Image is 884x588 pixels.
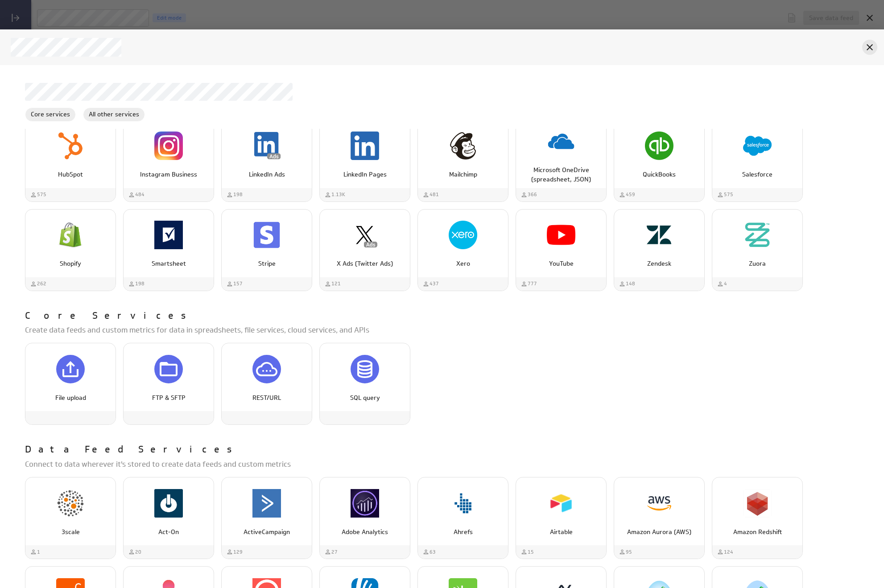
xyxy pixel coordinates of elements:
[547,127,575,156] img: image2781635771185835885.png
[324,191,345,198] div: Used by 1,134 customers
[449,132,477,160] img: image1629079199996430842.png
[331,191,345,198] span: 1.13K
[645,489,673,518] img: image6239696482622088708.png
[624,259,695,268] p: Zendesk
[231,170,302,179] p: LinkedIn Ads
[427,170,499,179] p: Mailchimp
[324,548,338,556] div: Used by 27 customers
[319,477,410,559] div: Adobe Analytics
[724,548,733,556] span: 124
[525,165,597,184] p: Microsoft OneDrive (spreadsheet, JSON)
[123,477,214,559] div: Act-On
[135,280,145,288] span: 198
[233,191,243,198] span: 198
[56,221,85,249] img: image8826962824540305007.png
[724,280,727,288] span: 4
[417,120,508,202] div: Mailchimp
[30,191,46,198] div: Used by 575 customers
[430,280,439,288] span: 437
[351,221,379,249] img: image6723068961370721886.png
[35,393,106,403] p: File upload
[626,548,632,556] span: 95
[25,120,116,202] div: HubSpot
[319,343,410,425] div: SQL query
[25,309,195,323] p: Core Services
[717,548,733,556] div: Used by 124 customers
[133,170,204,179] p: Instagram Business
[724,191,733,198] span: 575
[25,443,241,457] p: Data Feed Services
[37,191,46,198] span: 575
[133,527,204,537] p: Act-On
[722,259,793,268] p: Zuora
[30,280,46,288] div: Used by 262 customers
[619,548,632,556] div: Used by 95 customers
[712,477,803,559] div: Amazon Redshift
[123,343,214,425] div: FTP & SFTP
[712,120,803,202] div: Salesforce
[427,527,499,537] p: Ahrefs
[226,548,243,556] div: Used by 129 customers
[712,209,803,291] div: Zuora
[717,191,733,198] div: Used by 575 customers
[128,548,141,556] div: Used by 20 customers
[645,221,673,249] img: image363714890803161923.png
[525,527,597,537] p: Airtable
[614,120,705,202] div: QuickBooks
[422,548,436,556] div: Used by 63 customers
[717,280,727,288] div: Used by 4 customers
[133,259,204,268] p: Smartsheet
[722,527,793,537] p: Amazon Redshift
[520,191,537,198] div: Used by 366 customers
[351,489,379,518] img: image7123355047139026446.png
[221,120,312,202] div: LinkedIn Ads
[128,191,145,198] div: Used by 484 customers
[516,120,607,202] div: Microsoft OneDrive (spreadsheet, JSON)
[422,280,439,288] div: Used by 437 customers
[417,209,508,291] div: Xero
[35,527,106,537] p: 3scale
[123,120,214,202] div: Instagram Business
[449,221,477,249] img: image3155776258136118639.png
[35,170,106,179] p: HubSpot
[624,170,695,179] p: QuickBooks
[154,132,183,160] img: image9173415954662449888.png
[329,527,401,537] p: Adobe Analytics
[83,110,145,119] span: All other services
[619,191,635,198] div: Used by 459 customers
[25,477,116,559] div: 3scale
[351,132,379,160] img: image1927158031853539236.png
[231,259,302,268] p: Stripe
[252,221,281,249] img: image2139931164255356453.png
[862,40,877,55] div: Cancel
[221,209,312,291] div: Stripe
[133,393,204,403] p: FTP & SFTP
[25,459,866,470] p: Connect to data wherever it's stored to create data feeds and custom metrics
[233,280,243,288] span: 157
[547,221,575,249] img: image7114667537295097211.png
[25,325,866,336] p: Create data feeds and custom metrics for data in spreadsheets, file services, cloud services, and...
[25,343,116,425] div: File upload
[319,120,410,202] div: LinkedIn Pages
[252,489,281,518] img: image9187947030682302895.png
[319,209,410,291] div: X Ads (Twitter Ads)
[25,110,75,119] span: Core services
[614,477,705,559] div: Amazon Aurora (AWS)
[252,132,281,160] img: image1858912082062294012.png
[25,209,116,291] div: Shopify
[135,191,145,198] span: 484
[528,191,537,198] span: 366
[645,132,673,160] img: image5502353411254158712.png
[233,548,243,556] span: 129
[56,489,85,518] img: image5212420104391205579.png
[221,343,312,425] div: REST/URL
[35,259,106,268] p: Shopify
[528,548,534,556] span: 15
[619,280,635,288] div: Used by 148 customers
[516,209,607,291] div: YouTube
[331,548,338,556] span: 27
[422,191,439,198] div: Used by 481 customers
[743,489,772,518] img: image7632027720258204353.png
[331,280,341,288] span: 121
[722,170,793,179] p: Salesforce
